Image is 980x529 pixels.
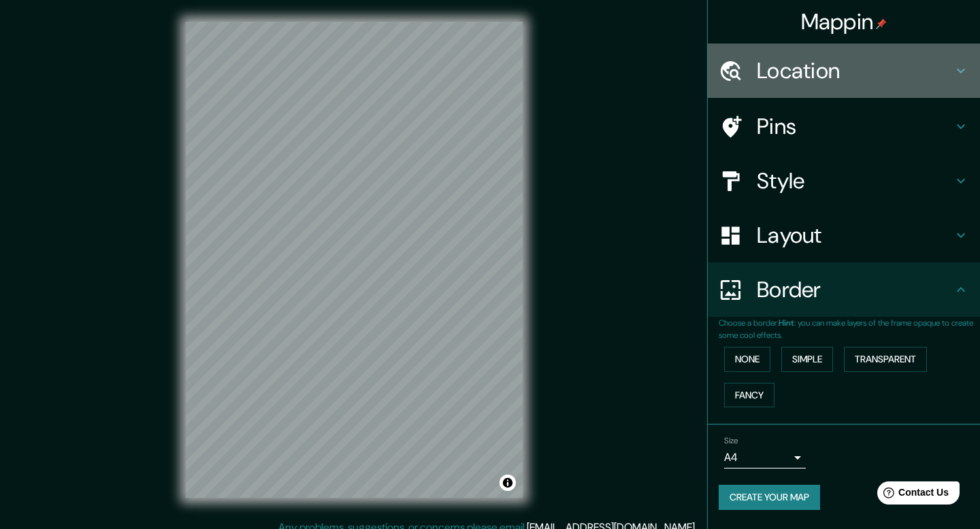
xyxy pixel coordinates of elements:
canvas: Map [186,22,523,498]
div: Pins [708,99,980,154]
button: Simple [781,347,833,372]
h4: Mappin [801,8,887,35]
button: Create your map [719,485,820,510]
div: Location [708,44,980,98]
button: None [724,347,770,372]
h4: Location [757,57,953,84]
h4: Layout [757,222,953,249]
h4: Border [757,276,953,303]
p: Choose a border. : you can make layers of the frame opaque to create some cool effects. [719,317,980,341]
div: Style [708,154,980,208]
b: Hint [779,318,794,328]
button: Transparent [844,347,927,372]
button: Fancy [724,383,774,408]
h4: Style [757,167,953,194]
iframe: Help widget launcher [859,476,965,514]
div: A4 [724,447,806,468]
button: Toggle attribution [500,475,516,491]
div: Layout [708,208,980,262]
label: Size [724,435,738,447]
img: pin-icon.png [876,18,887,29]
h4: Pins [757,113,953,140]
div: Border [708,262,980,317]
